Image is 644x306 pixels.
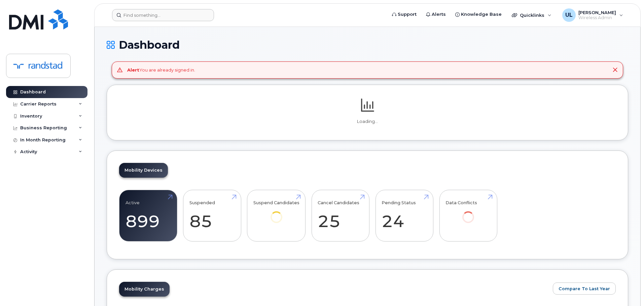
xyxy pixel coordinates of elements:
a: Suspend Candidates [253,193,299,232]
button: Compare To Last Year [553,282,616,295]
span: Compare To Last Year [559,286,610,292]
p: Loading... [119,119,616,125]
a: Cancel Candidates 25 [318,193,363,238]
a: Active 899 [126,193,171,238]
a: Pending Status 24 [382,193,427,238]
strong: Alert [127,67,139,73]
a: Mobility Charges [119,282,170,297]
h1: Dashboard [107,39,628,51]
a: Mobility Devices [119,163,168,178]
div: You are already signed in. [127,67,195,73]
a: Data Conflicts [445,193,491,232]
a: Suspended 85 [189,193,235,238]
